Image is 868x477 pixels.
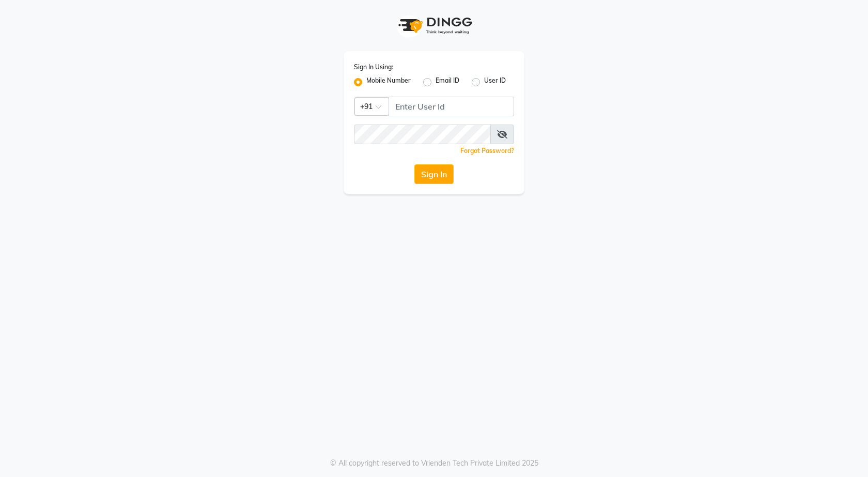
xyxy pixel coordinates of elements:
[354,63,393,72] label: Sign In Using:
[366,76,411,88] label: Mobile Number
[460,147,514,155] a: Forgot Password?
[389,97,514,116] input: Username
[484,76,506,88] label: User ID
[414,164,454,184] button: Sign In
[436,76,459,88] label: Email ID
[393,10,475,41] img: logo1.svg
[354,125,491,144] input: Username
